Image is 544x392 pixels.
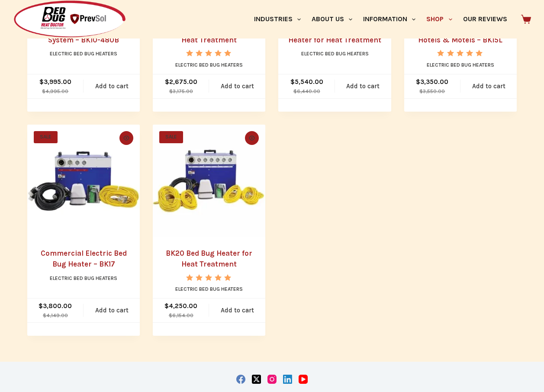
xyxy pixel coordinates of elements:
[153,125,265,237] a: BK20 Bed Bug Heater for Heat Treatment
[169,88,173,94] span: $
[166,249,252,269] a: BK20 Bed Bug Heater for Heat Treatment
[39,78,44,86] span: $
[290,78,323,86] bdi: 5,540.00
[427,62,494,68] a: Electric Bed Bug Heaters
[27,125,140,237] a: Commercial Electric Bed Bug Heater - BK17
[437,50,483,76] span: Rated out of 5
[460,74,517,98] a: Add to cart: “Heater to Kill Bed Bugs in Hotels & Motels - BK15L”
[283,375,292,384] a: LinkedIn
[42,88,68,94] bdi: 4,995.00
[169,88,193,94] bdi: 3,175.00
[416,24,505,44] a: Heater to Kill Bed Bugs in Hotels & Motels – BK15L
[267,375,277,384] a: Instagram
[164,302,197,310] bdi: 4,250.00
[50,275,117,281] a: Electric Bed Bug Heaters
[419,88,423,94] span: $
[209,299,265,322] a: Add to cart: “BK20 Bed Bug Heater for Heat Treatment”
[34,131,58,143] span: SALE
[416,78,420,86] span: $
[299,375,308,384] a: YouTube
[236,375,245,384] a: Facebook
[165,24,253,44] a: BK10L Heater for Bed Bug Heat Treatment
[252,375,261,384] a: X (Twitter)
[165,78,169,86] span: $
[41,249,127,269] a: Commercial Electric Bed Bug Heater – BK17
[119,131,133,145] button: Quick view toggle
[165,78,197,86] bdi: 2,675.00
[416,78,448,86] bdi: 3,350.00
[186,274,232,301] span: Rated out of 5
[42,88,45,94] span: $
[164,302,169,310] span: $
[175,286,243,292] a: Electric Bed Bug Heaters
[169,312,172,318] span: $
[43,312,46,318] span: $
[84,299,140,322] a: Add to cart: “Commercial Electric Bed Bug Heater - BK17”
[335,74,391,98] a: Add to cart: “BK15-265/277 Bed Bug Heater for Heat Treatment”
[288,24,381,44] a: BK15-265/277 Bed Bug Heater for Heat Treatment
[169,312,193,318] bdi: 6,154.00
[175,62,243,68] a: Electric Bed Bug Heaters
[437,50,483,56] div: Rated 5.00 out of 5
[419,88,445,94] bdi: 3,550.00
[186,50,232,76] span: Rated out of 5
[186,274,232,281] div: Rated 5.00 out of 5
[39,302,72,310] bdi: 3,800.00
[290,78,295,86] span: $
[7,3,33,29] button: Open LiveChat chat widget
[159,131,183,143] span: SALE
[293,88,320,94] bdi: 6,440.00
[43,312,68,318] bdi: 4,149.00
[84,74,140,98] a: Add to cart: “Commercial Bed Bug Heat System - BK10-480B”
[186,50,232,56] div: Rated 5.00 out of 5
[209,74,265,98] a: Add to cart: “BK10L Heater for Bed Bug Heat Treatment”
[39,302,43,310] span: $
[293,88,297,94] span: $
[39,78,71,86] bdi: 3,995.00
[50,51,117,57] a: Electric Bed Bug Heaters
[301,51,369,57] a: Electric Bed Bug Heaters
[245,131,259,145] button: Quick view toggle
[38,24,129,44] a: Commercial Bed Bug Heat System – BK10-480B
